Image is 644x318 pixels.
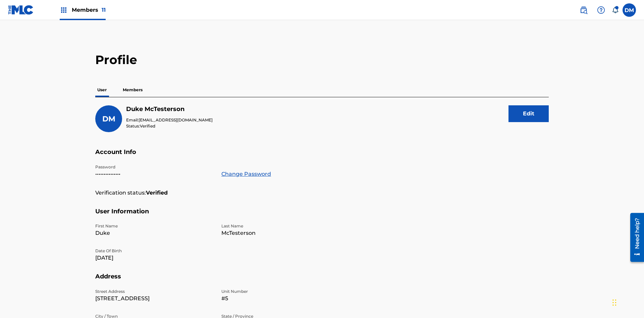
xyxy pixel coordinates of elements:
div: Drag [612,293,616,313]
div: Help [594,3,608,17]
h5: Duke McTesterson [126,105,213,113]
p: [STREET_ADDRESS] [95,295,213,303]
p: McTesterson [221,229,339,237]
h2: Profile [95,52,549,67]
p: First Name [95,223,213,229]
iframe: Chat Widget [610,286,644,318]
p: Status: [126,123,213,129]
img: MLC Logo [8,5,34,15]
p: Street Address [95,288,213,295]
span: Members [72,6,106,14]
p: Password [95,164,213,170]
p: Date Of Birth [95,248,213,254]
p: Unit Number [221,288,339,295]
img: help [597,6,605,14]
p: Last Name [221,223,339,229]
span: [EMAIL_ADDRESS][DOMAIN_NAME] [139,117,213,122]
p: User [95,83,109,97]
a: Public Search [577,3,590,17]
p: #5 [221,295,339,303]
p: Email: [126,117,213,123]
h5: Address [95,273,549,288]
strong: Verified [146,189,168,197]
div: Notifications [612,7,619,13]
span: 11 [102,7,106,13]
p: ••••••••••••••• [95,170,213,178]
p: [DATE] [95,254,213,262]
p: Members [121,83,145,97]
span: DM [102,114,115,123]
img: Top Rightsholders [60,6,68,14]
span: Verified [140,123,155,128]
a: Change Password [221,170,271,178]
div: User Menu [623,3,636,17]
h5: User Information [95,208,549,223]
iframe: Resource Center [625,210,644,265]
img: search [580,6,588,14]
p: Verification status: [95,189,146,197]
p: Duke [95,229,213,237]
button: Edit [508,105,549,122]
h5: Account Info [95,148,549,164]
